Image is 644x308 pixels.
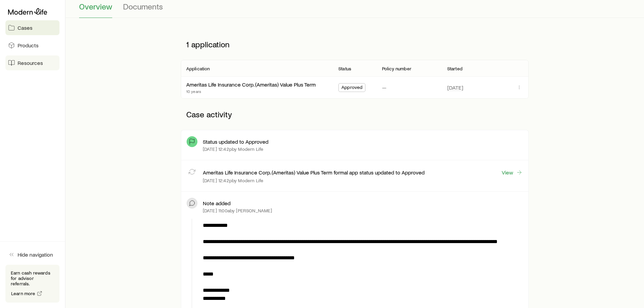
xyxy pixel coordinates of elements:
[181,34,529,54] p: 1 application
[186,89,316,94] p: 10 years
[203,178,263,183] p: [DATE] 12:42p by Modern Life
[186,66,210,71] p: Application
[11,270,54,286] p: Earn cash rewards for advisor referrals.
[5,20,59,35] a: Cases
[203,208,272,213] p: [DATE] 11:00a by [PERSON_NAME]
[382,84,386,91] p: —
[18,24,32,31] span: Cases
[11,291,35,296] span: Learn more
[79,2,630,18] div: Case details tabs
[203,138,268,145] p: Status updated to Approved
[501,169,523,176] a: View
[5,247,59,262] button: Hide navigation
[18,60,43,66] span: Resources
[447,66,462,71] p: Started
[338,66,351,71] p: Status
[181,104,529,124] p: Case activity
[186,81,316,88] a: Ameritas Life Insurance Corp. (Ameritas) Value Plus Term
[79,2,112,11] span: Overview
[203,169,425,176] p: Ameritas Life Insurance Corp. (Ameritas) Value Plus Term formal app status updated to Approved
[382,66,411,71] p: Policy number
[341,85,362,92] span: Approved
[5,265,59,303] div: Earn cash rewards for advisor referrals.Learn more
[5,38,59,53] a: Products
[203,200,231,207] p: Note added
[447,84,463,91] span: [DATE]
[5,55,59,70] a: Resources
[18,251,53,258] span: Hide navigation
[18,42,39,49] span: Products
[123,2,163,11] span: Documents
[203,146,263,152] p: [DATE] 12:42p by Modern Life
[186,81,316,88] div: Ameritas Life Insurance Corp. (Ameritas) Value Plus Term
